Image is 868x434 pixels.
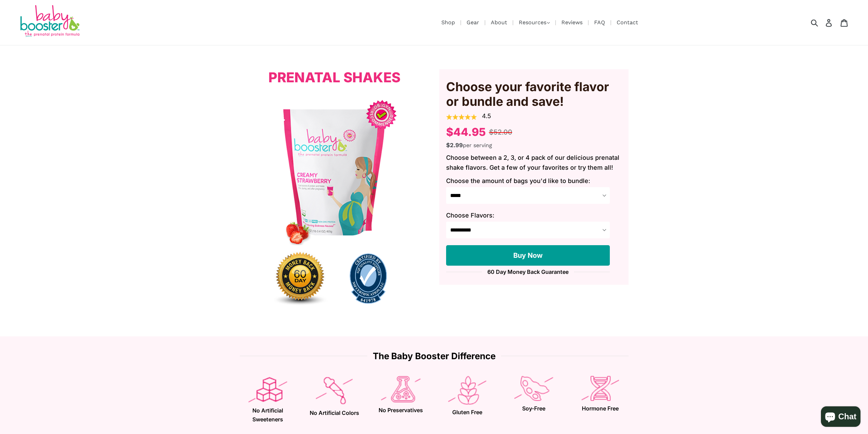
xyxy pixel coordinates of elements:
img: no-preservatives-1636474461044.png [381,376,421,403]
span: Prenatal Shakes [268,69,400,86]
span: $2.99 [446,141,463,149]
span: Hormone Free [576,404,625,413]
img: 60dayworryfreemoneybackguarantee-1640121073628.jpg [266,245,334,312]
span: No Preservatives [376,406,426,415]
span: No Artificial Colors [310,409,359,418]
label: Choose Flavors: [446,211,622,220]
label: Choose the amount of bags you'd like to bundle: [446,176,622,185]
button: Resources [515,17,553,28]
span: Soy-Free [509,404,559,413]
img: Baby Booster Prenatal Protein Supplements [19,5,80,38]
a: 4.5 [482,112,491,120]
img: Single-product.png [240,99,429,245]
p: Choose between a 2, 3, or 4 pack of our delicious prenatal shake flavors. Get a few of your favor... [446,153,622,173]
a: About [487,18,511,27]
img: soyfree-1636474461070.png [514,376,553,401]
span: The Baby Booster Difference [367,352,501,361]
img: no_artificial_colors-1636474461046.png [316,376,353,405]
span: Gluten Free [443,408,492,417]
button: Buy Now [446,245,610,266]
img: sqf-blue-quality-shield_641978_premark-health-science-inc-1649282014044.png [334,253,402,304]
a: FAQ [591,18,608,27]
span: 60 Day Money Back Guarantee [482,269,574,275]
input: Search [813,15,832,30]
a: Contact [613,18,642,27]
img: glutenfree-1636474461005.png [448,376,487,405]
span: $44.95 [446,125,486,139]
a: Reviews [558,18,586,27]
a: Gear [463,18,483,27]
span: Choose your favorite flavor or bundle and save! [446,80,622,109]
span: $52.00 [489,128,512,136]
a: Shop [438,18,458,27]
img: non-artificial-1636474461049.png [248,376,288,403]
div: per serving [446,140,622,150]
span: No Artificial Sweeteners [243,406,293,424]
inbox-online-store-chat: Shopify online store chat [819,406,863,429]
img: hormone-free-1636474461022.png [582,376,619,401]
img: review_stars-1636474461060.png [446,114,477,120]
